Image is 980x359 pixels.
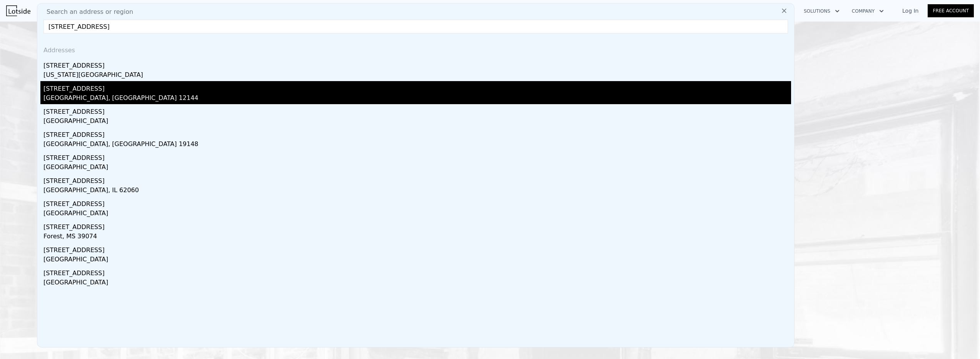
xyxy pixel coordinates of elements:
div: [GEOGRAPHIC_DATA], IL 62060 [43,186,791,196]
div: [GEOGRAPHIC_DATA] [43,163,791,173]
div: [GEOGRAPHIC_DATA], [GEOGRAPHIC_DATA] 12144 [43,93,791,104]
div: [GEOGRAPHIC_DATA] [43,209,791,219]
button: Company [846,4,890,18]
div: [GEOGRAPHIC_DATA] [43,278,791,289]
div: [STREET_ADDRESS] [43,196,791,209]
div: [GEOGRAPHIC_DATA] [43,116,791,127]
a: Log In [893,7,928,15]
div: [STREET_ADDRESS] [43,266,791,278]
span: Search an address or region [40,7,133,17]
div: [STREET_ADDRESS] [43,150,791,163]
div: [GEOGRAPHIC_DATA], [GEOGRAPHIC_DATA] 19148 [43,140,791,150]
div: [STREET_ADDRESS] [43,58,791,70]
input: Enter an address, city, region, neighborhood or zip code [43,20,788,33]
div: [STREET_ADDRESS] [43,127,791,140]
button: Solutions [798,4,846,18]
div: [STREET_ADDRESS] [43,104,791,116]
div: [STREET_ADDRESS] [43,243,791,255]
div: [STREET_ADDRESS] [43,173,791,186]
img: Lotside [6,5,30,16]
div: [STREET_ADDRESS] [43,81,791,93]
div: [STREET_ADDRESS] [43,219,791,232]
div: [US_STATE][GEOGRAPHIC_DATA] [43,70,791,81]
div: [GEOGRAPHIC_DATA] [43,255,791,266]
div: Addresses [40,40,791,58]
a: Free Account [928,4,974,17]
div: Forest, MS 39074 [43,232,791,243]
